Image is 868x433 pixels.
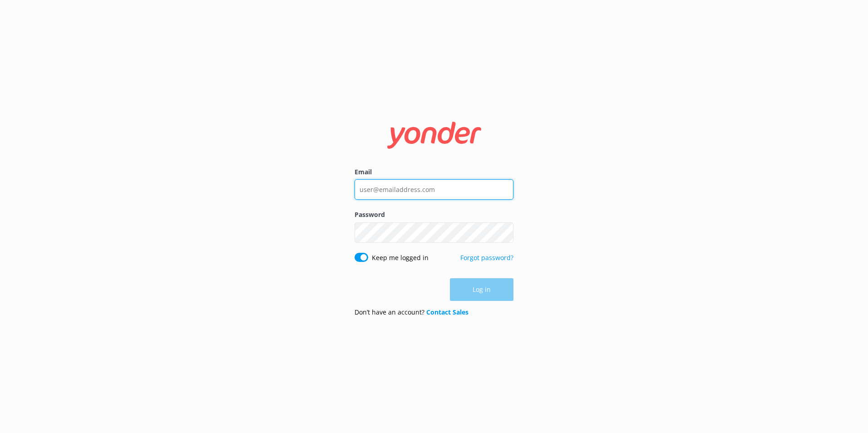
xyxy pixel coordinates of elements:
[355,179,513,200] input: user@emailaddress.com
[355,210,513,220] label: Password
[355,307,469,317] p: Don’t have an account?
[495,223,513,241] button: Show password
[355,167,513,177] label: Email
[426,308,469,316] a: Contact Sales
[460,253,513,262] a: Forgot password?
[372,253,429,263] label: Keep me logged in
